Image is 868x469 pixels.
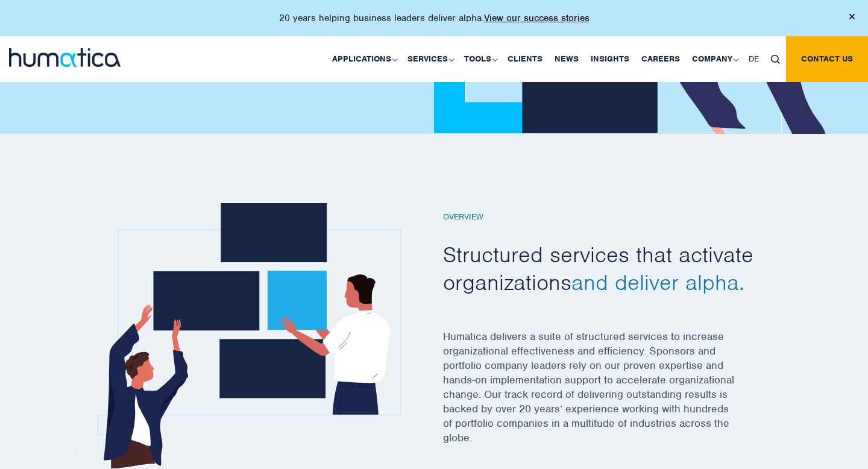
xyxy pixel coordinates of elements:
[749,54,759,64] span: DE
[443,329,769,460] p: Humatica delivers a suite of structured services to increase organizational effectiveness and eff...
[635,36,686,82] a: Careers
[585,36,635,82] a: Insights
[786,36,868,82] a: Contact us
[443,241,769,296] h2: Structured services that activate organizations
[75,203,401,468] img: serv1
[401,36,458,82] a: Services
[9,48,121,67] img: logo
[686,36,743,82] a: Company
[502,36,549,82] a: Clients
[443,212,769,222] h6: Overview
[279,12,590,24] p: 20 years helping business leaders deliver alpha.
[484,12,590,24] a: View our success stories
[326,36,401,82] a: Applications
[458,36,502,82] a: Tools
[549,36,585,82] a: News
[743,36,765,82] a: DE
[571,268,744,296] span: and deliver alpha.
[771,55,780,64] img: search_icon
